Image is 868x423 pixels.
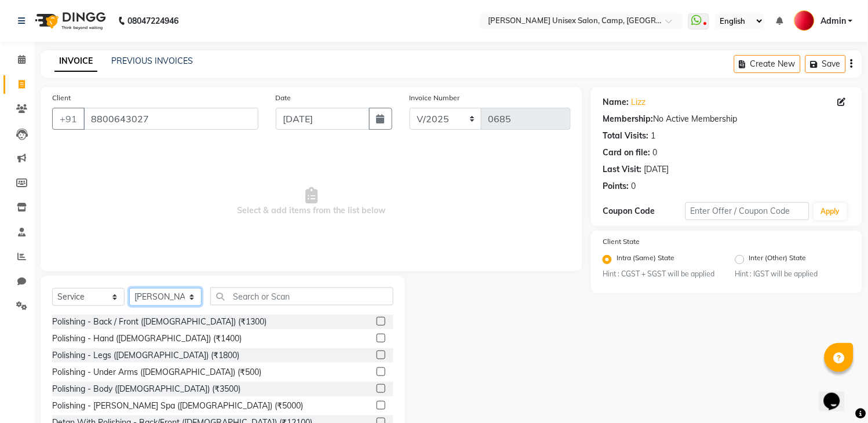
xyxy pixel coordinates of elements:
[631,96,645,108] a: Lizz
[603,180,629,192] div: Points:
[52,144,571,260] span: Select & add items from the list below
[30,5,109,37] img: logo
[820,15,846,27] span: Admin
[603,113,851,125] div: No Active Membership
[52,366,261,378] div: Polishing - Under Arms ([DEMOGRAPHIC_DATA]) (₹500)
[603,130,648,142] div: Total Visits:
[210,287,393,305] input: Search or Scan
[749,253,807,267] label: Inter (Other) State
[631,180,636,192] div: 0
[603,236,640,247] label: Client State
[127,5,178,37] b: 08047224946
[814,203,847,220] button: Apply
[111,56,193,66] a: PREVIOUS INVOICES
[52,93,71,103] label: Client
[651,130,655,142] div: 1
[410,93,460,103] label: Invoice Number
[276,93,291,103] label: Date
[644,163,669,176] div: [DATE]
[805,55,846,73] button: Save
[603,163,641,176] div: Last Visit:
[83,108,258,130] input: Search by Name/Mobile/Email/Code
[794,10,815,31] img: Admin
[52,349,239,362] div: Polishing - Legs ([DEMOGRAPHIC_DATA]) (₹1800)
[819,377,856,411] iframe: chat widget
[652,147,657,159] div: 0
[603,147,650,159] div: Card on file:
[685,202,809,220] input: Enter Offer / Coupon Code
[603,269,718,279] small: Hint : CGST + SGST will be applied
[52,333,242,345] div: Polishing - Hand ([DEMOGRAPHIC_DATA]) (₹1400)
[52,108,85,130] button: +91
[617,253,674,267] label: Intra (Same) State
[734,55,801,73] button: Create New
[603,205,685,217] div: Coupon Code
[52,400,303,412] div: Polishing - [PERSON_NAME] Spa ([DEMOGRAPHIC_DATA]) (₹5000)
[603,96,629,108] div: Name:
[603,113,653,125] div: Membership:
[52,383,240,395] div: Polishing - Body ([DEMOGRAPHIC_DATA]) (₹3500)
[52,316,267,328] div: Polishing - Back / Front ([DEMOGRAPHIC_DATA]) (₹1300)
[735,269,851,279] small: Hint : IGST will be applied
[54,51,97,72] a: INVOICE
